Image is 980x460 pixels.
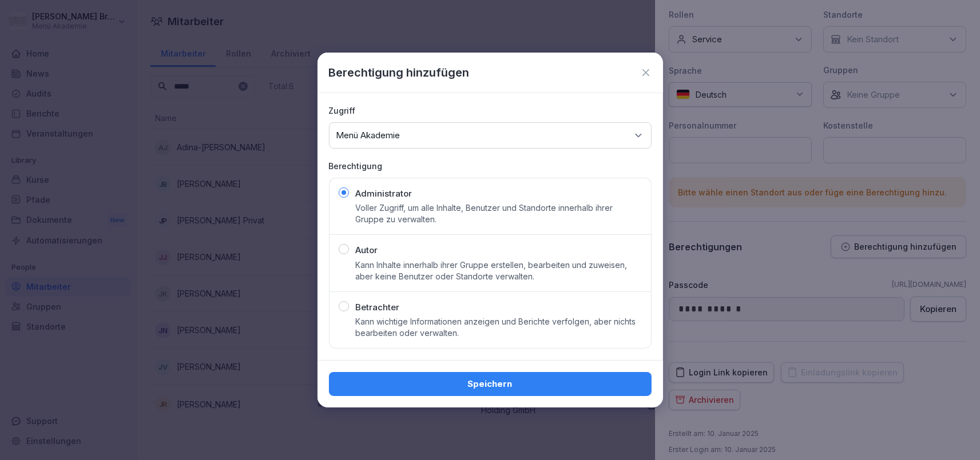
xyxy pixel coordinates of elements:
p: Berechtigung hinzufügen [329,64,470,81]
p: Menü Akademie [336,130,400,141]
p: Kann Inhalte innerhalb ihrer Gruppe erstellen, bearbeiten und zuweisen, aber keine Benutzer oder ... [356,259,642,282]
p: Berechtigung [329,160,652,172]
p: Betrachter [356,301,400,314]
p: Administrator [356,187,412,201]
p: Zugriff [329,105,652,117]
button: Speichern [329,372,652,396]
p: Kann wichtige Informationen anzeigen und Berichte verfolgen, aber nichts bearbeiten oder verwalten. [356,316,642,339]
div: Speichern [338,378,642,390]
p: Autor [356,244,378,257]
p: Voller Zugriff, um alle Inhalte, Benutzer und Standorte innerhalb ihrer Gruppe zu verwalten. [356,202,642,225]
